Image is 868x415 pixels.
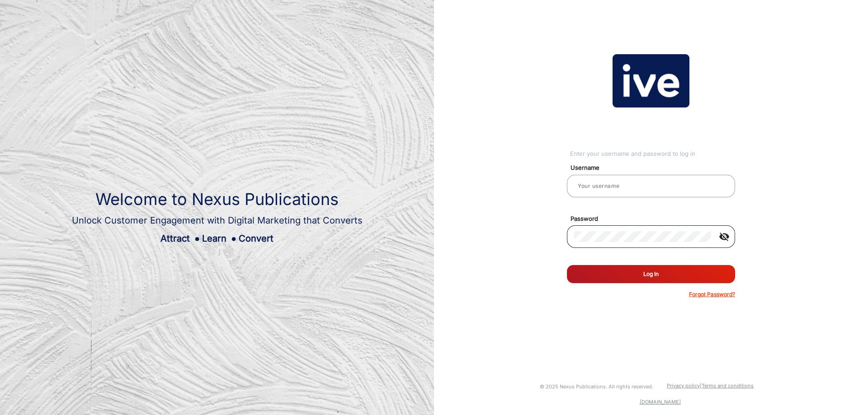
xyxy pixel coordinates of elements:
[72,190,363,209] h1: Welcome to Nexus Publications
[700,382,702,389] a: |
[570,149,735,159] div: Enter your username and password to log in
[689,290,735,298] p: Forgot Password?
[564,163,745,173] mat-label: Username
[574,181,728,191] input: Your username
[72,232,363,245] div: Attract Learn Convert
[667,382,700,389] a: Privacy policy
[564,214,745,224] mat-label: Password
[613,54,689,107] img: vmg-logo
[567,265,735,283] button: Log In
[540,383,653,390] small: © 2025 Nexus Publications. All rights reserved.
[231,233,236,244] span: ●
[72,214,363,227] div: Unlock Customer Engagement with Digital Marketing that Converts
[713,231,735,242] mat-icon: visibility_off
[194,233,200,244] span: ●
[702,382,754,389] a: Terms and conditions
[640,399,681,405] a: [DOMAIN_NAME]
